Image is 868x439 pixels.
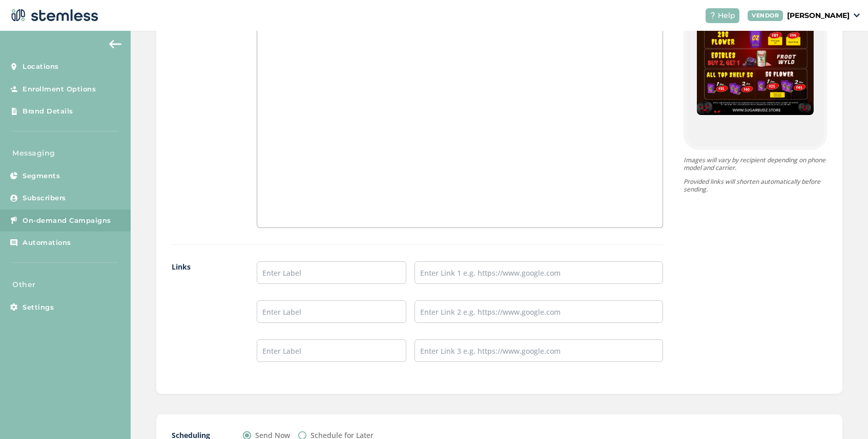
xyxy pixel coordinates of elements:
[23,193,66,203] span: Subscribers
[415,300,663,323] input: Enter Link 2 e.g. https://www.google.com
[684,156,827,171] p: Images will vary by recipient depending on phone model and carrier.
[415,261,663,284] input: Enter Link 1 e.g. https://www.google.com
[710,12,716,18] img: icon-help-white-03924b79.svg
[748,10,783,21] div: VENDOR
[718,10,735,21] span: Help
[257,339,406,362] input: Enter Label
[23,62,59,72] span: Locations
[257,261,406,284] input: Enter Label
[415,339,663,362] input: Enter Link 3 e.g. https://www.google.com
[257,300,406,323] input: Enter Label
[172,3,237,228] label: Body Text
[8,5,98,26] img: logo-dark-0685b13c.svg
[109,40,121,48] img: icon-arrow-back-accent-c549486e.svg
[172,261,237,378] label: Links
[23,106,73,117] span: Brand Details
[23,171,60,181] span: Segments
[787,10,850,21] p: [PERSON_NAME]
[684,178,827,193] p: Provided links will shorten automatically before sending.
[854,13,860,17] img: icon_down-arrow-small-66adaf34.svg
[23,238,71,248] span: Automations
[23,84,96,94] span: Enrollment Options
[23,216,111,226] span: On-demand Campaigns
[817,390,868,439] iframe: Chat Widget
[23,302,54,313] span: Settings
